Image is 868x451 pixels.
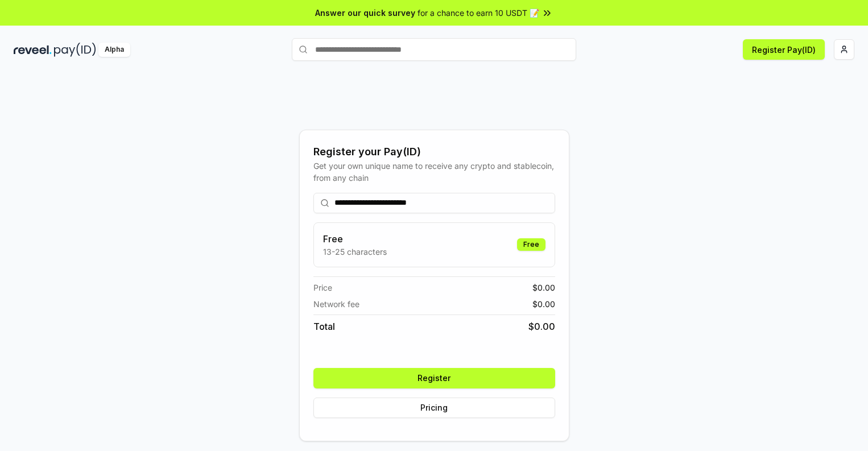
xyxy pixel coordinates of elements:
[98,43,130,57] div: Alpha
[54,43,96,57] img: pay_id
[313,144,555,160] div: Register your Pay(ID)
[313,298,359,310] span: Network fee
[323,246,387,258] p: 13-25 characters
[418,7,539,19] span: for a chance to earn 10 USDT 📝
[532,298,555,310] span: $ 0.00
[323,232,387,246] h3: Free
[313,320,335,333] span: Total
[313,398,555,418] button: Pricing
[517,238,545,251] div: Free
[743,39,825,60] button: Register Pay(ID)
[532,282,555,293] span: $ 0.00
[528,320,555,333] span: $ 0.00
[313,368,555,388] button: Register
[315,7,415,19] span: Answer our quick survey
[313,160,555,184] div: Get your own unique name to receive any crypto and stablecoin, from any chain
[14,43,52,57] img: reveel_dark
[313,282,332,293] span: Price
